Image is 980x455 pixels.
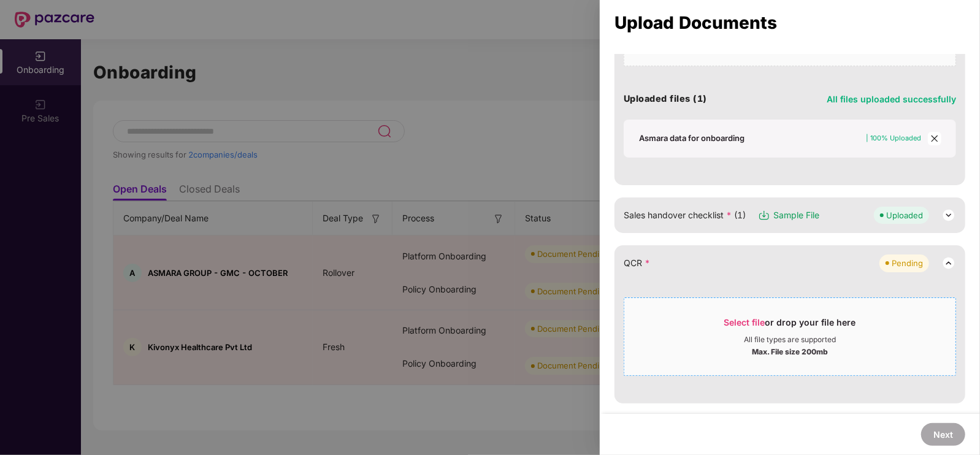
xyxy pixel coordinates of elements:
div: or drop your file here [724,316,856,335]
span: Select fileor drop your file hereAll file types are supportedMax. File size 200mb [624,307,955,366]
div: Upload Documents [614,16,965,29]
h4: Uploaded files (1) [624,93,707,105]
img: svg+xml;base64,PHN2ZyB3aWR0aD0iMjQiIGhlaWdodD0iMjQiIHZpZXdCb3g9IjAgMCAyNCAyNCIgZmlsbD0ibm9uZSIgeG... [941,256,956,270]
span: close [928,132,941,145]
span: Select file [724,317,765,327]
span: | 100% Uploaded [866,134,921,142]
div: Asmara data for onboarding [639,132,745,143]
span: QCR [624,256,650,270]
div: All file types are supported [744,335,836,345]
span: Sample File [773,208,819,222]
span: Sales handover checklist (1) [624,208,746,222]
img: svg+xml;base64,PHN2ZyB3aWR0aD0iMjQiIGhlaWdodD0iMjQiIHZpZXdCb3g9IjAgMCAyNCAyNCIgZmlsbD0ibm9uZSIgeG... [941,208,956,223]
div: Pending [892,257,923,269]
div: Max. File size 200mb [752,345,828,357]
span: All files uploaded successfully [827,94,956,104]
button: Next [921,423,965,446]
div: Uploaded [886,209,923,221]
img: svg+xml;base64,PHN2ZyB3aWR0aD0iMTYiIGhlaWdodD0iMTciIHZpZXdCb3g9IjAgMCAxNiAxNyIgZmlsbD0ibm9uZSIgeG... [758,209,770,221]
